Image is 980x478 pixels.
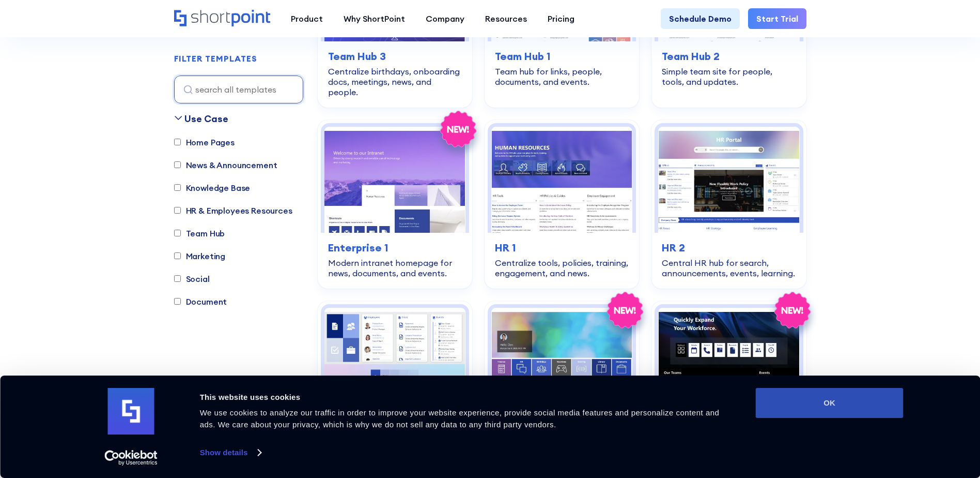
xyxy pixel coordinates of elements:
[318,120,472,289] a: Enterprise 1 – SharePoint Homepage Design: Modern intranet homepage for news, documents, and even...
[281,8,333,29] a: Product
[415,8,475,29] a: Company
[174,76,303,103] input: search all templates
[328,258,462,278] div: Modern intranet homepage for news, documents, and events.
[662,240,796,256] h3: HR 2
[495,66,629,87] div: Team hub for links, people, documents, and events.
[200,391,733,404] div: This website uses cookies
[658,308,799,414] img: HR 5 – Human Resource Template: Modern hub for people, policies, events, and tools.
[174,185,181,191] input: Knowledge Base
[174,227,225,240] label: Team Hub
[328,66,462,97] div: Centralize birthdays, onboarding docs, meetings, news, and people.
[174,139,181,146] input: Home Pages
[426,12,464,25] div: Company
[200,408,720,429] span: We use cookies to analyze our traffic in order to improve your website experience, provide social...
[651,120,806,289] a: HR 2 - HR Intranet Portal: Central HR hub for search, announcements, events, learning.HR 2Central...
[174,276,181,282] input: Social
[174,159,277,171] label: News & Announcement
[174,250,226,262] label: Marketing
[174,55,257,63] div: FILTER TEMPLATES
[344,12,405,25] div: Why ShortPoint
[756,388,904,418] button: OK
[491,308,632,414] img: HR 4 – SharePoint HR Intranet Template: Streamline news, policies, training, events, and workflow...
[485,120,639,289] a: HR 1 – Human Resources Template: Centralize tools, policies, training, engagement, and news.HR 1C...
[174,10,270,27] a: Home
[174,207,181,214] input: HR & Employees Resources
[658,127,799,233] img: HR 2 - HR Intranet Portal: Central HR hub for search, announcements, events, learning.
[200,445,261,460] a: Show details
[324,308,465,414] img: HR 3 – HR Intranet Template: All‑in‑one space for news, events, and documents.
[174,204,292,217] label: HR & Employees Resources
[328,49,462,64] h3: Team Hub 3
[662,66,796,87] div: Simple team site for people, tools, and updates.
[662,49,796,64] h3: Team Hub 2
[537,8,585,29] a: Pricing
[291,12,323,25] div: Product
[86,450,176,466] a: Usercentrics Cookiebot - opens in a new window
[333,8,415,29] a: Why ShortPoint
[174,298,181,305] input: Document
[495,49,629,64] h3: Team Hub 1
[661,8,740,29] a: Schedule Demo
[174,230,181,237] input: Team Hub
[108,388,154,435] img: logo
[495,240,629,256] h3: HR 1
[548,12,574,25] div: Pricing
[174,162,181,169] input: News & Announcement
[174,136,235,148] label: Home Pages
[485,12,527,25] div: Resources
[662,258,796,278] div: Central HR hub for search, announcements, events, learning.
[174,182,251,194] label: Knowledge Base
[475,8,537,29] a: Resources
[491,127,632,233] img: HR 1 – Human Resources Template: Centralize tools, policies, training, engagement, and news.
[174,253,181,260] input: Marketing
[794,358,980,478] iframe: Chat Widget
[324,127,465,233] img: Enterprise 1 – SharePoint Homepage Design: Modern intranet homepage for news, documents, and events.
[174,295,227,308] label: Document
[748,8,806,29] a: Start Trial
[184,112,228,126] div: Use Case
[174,273,210,285] label: Social
[328,240,462,256] h3: Enterprise 1
[495,258,629,278] div: Centralize tools, policies, training, engagement, and news.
